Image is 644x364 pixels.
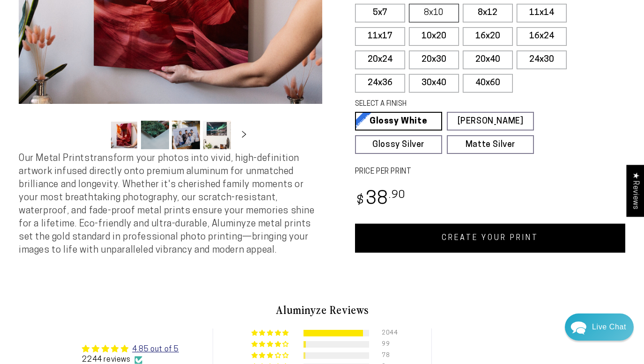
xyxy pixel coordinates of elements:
button: Load image 2 in gallery view [141,121,169,149]
a: [PERSON_NAME] [447,112,534,131]
button: Slide right [234,124,254,145]
label: 8x12 [463,4,513,22]
label: 40x60 [463,74,513,93]
label: 10x20 [409,27,459,46]
div: Chat widget toggle [565,313,634,341]
a: 4.85 out of 5 [132,346,179,353]
label: 30x40 [409,74,459,93]
label: 24x36 [355,74,405,93]
span: $ [356,195,364,207]
div: 91% (2044) reviews with 5 star rating [252,330,290,337]
label: PRICE PER PRINT [355,167,626,177]
label: 20x24 [355,51,405,69]
a: Glossy White [355,112,442,131]
div: 2044 [382,330,393,336]
span: Our Metal Prints transform your photos into vivid, high-definition artwork infused directly onto ... [19,154,315,255]
sup: .90 [389,190,406,201]
div: 78 [382,352,393,359]
a: Matte Silver [447,135,534,154]
label: 20x40 [463,51,513,69]
div: 3% (78) reviews with 3 star rating [252,352,290,359]
label: 11x17 [355,27,405,46]
label: 24x30 [517,51,567,69]
label: 16x24 [517,27,567,46]
div: 4% (99) reviews with 4 star rating [252,341,290,348]
legend: SELECT A FINISH [355,99,514,109]
div: Contact Us Directly [592,313,626,341]
img: Verified Checkmark [134,356,142,364]
label: 11x14 [517,4,567,22]
button: Load image 1 in gallery view [110,121,138,149]
label: 20x30 [409,51,459,69]
div: 99 [382,341,393,348]
button: Slide left [87,124,107,145]
label: 16x20 [463,27,513,46]
div: Click to open Judge.me floating reviews tab [626,165,644,217]
a: Glossy Silver [355,135,442,154]
bdi: 38 [355,190,406,209]
div: Average rating is 4.85 stars [82,343,178,355]
label: 8x10 [409,4,459,22]
button: Load image 4 in gallery view [203,121,231,149]
button: Load image 3 in gallery view [172,121,200,149]
label: 5x7 [355,4,405,22]
a: CREATE YOUR PRINT [355,224,626,253]
h2: Aluminyze Reviews [49,302,596,318]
